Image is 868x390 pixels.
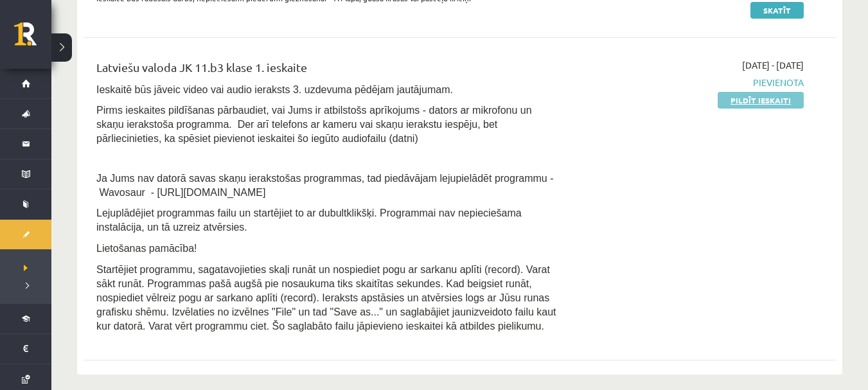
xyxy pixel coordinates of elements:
span: Ieskaitē būs jāveic video vai audio ieraksts 3. uzdevuma pēdējam jautājumam. [96,84,453,95]
span: Ja Jums nav datorā savas skaņu ierakstošas programmas, tad piedāvājam lejupielādēt programmu - Wa... [96,173,553,198]
div: Latviešu valoda JK 11.b3 klase 1. ieskaite [96,58,562,82]
span: Startējiet programmu, sagatavojieties skaļi runāt un nospiediet pogu ar sarkanu aplīti (record). ... [96,264,556,332]
a: Pildīt ieskaiti [718,92,804,109]
a: Skatīt [750,2,804,19]
span: Lietošanas pamācība! [96,243,197,254]
span: Pievienota [581,76,804,89]
span: Pirms ieskaites pildīšanas pārbaudiet, vai Jums ir atbilstošs aprīkojums - dators ar mikrofonu un... [96,105,532,144]
span: [DATE] - [DATE] [742,58,804,72]
a: Rīgas 1. Tālmācības vidusskola [14,22,51,55]
span: Lejuplādējiet programmas failu un startējiet to ar dubultklikšķi. Programmai nav nepieciešama ins... [96,208,522,233]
